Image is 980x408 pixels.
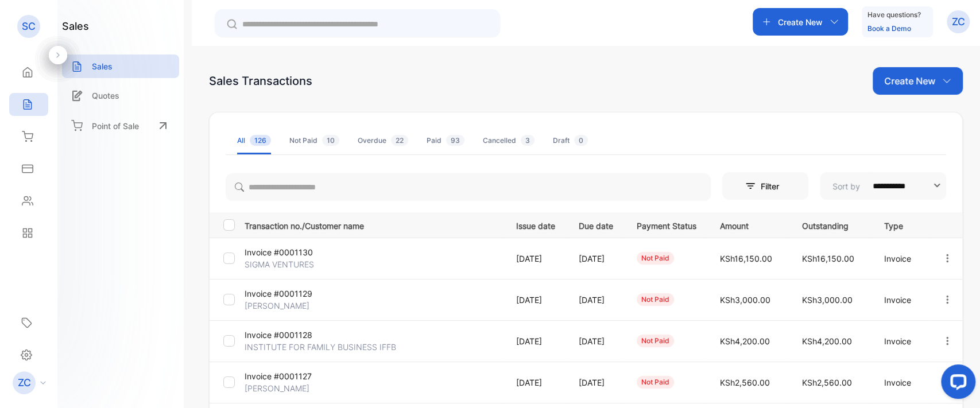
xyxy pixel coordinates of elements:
p: Payment Status [637,217,696,232]
button: Create New [753,8,848,36]
span: KSh2,560.00 [720,378,770,387]
div: not paid [637,293,674,306]
p: Invoice #0001128 [245,329,330,341]
p: [DATE] [579,376,613,388]
div: Overdue [358,135,408,146]
span: KSh3,000.00 [802,295,853,305]
p: [DATE] [579,335,613,347]
p: [DATE] [516,252,555,265]
div: not paid [637,376,674,388]
div: not paid [637,335,674,347]
div: Not Paid [289,135,339,146]
div: Cancelled [483,135,534,146]
p: [PERSON_NAME] [245,382,330,394]
a: Point of Sale [62,113,179,138]
span: 3 [521,135,534,146]
span: 0 [574,135,588,146]
p: SIGMA VENTURES [245,258,330,270]
p: [DATE] [579,294,613,306]
iframe: LiveChat chat widget [932,360,980,408]
button: ZC [947,8,970,36]
span: KSh16,150.00 [720,254,772,263]
div: Draft [553,135,588,146]
p: Type [884,217,918,232]
span: 126 [250,135,271,146]
p: Sales [92,60,113,72]
p: Invoice [884,335,918,347]
p: ZC [18,375,31,390]
p: Invoice [884,252,918,265]
div: Sales Transactions [209,72,312,90]
p: Point of Sale [92,120,139,132]
span: 93 [446,135,464,146]
span: KSh4,200.00 [802,336,852,346]
a: Sales [62,55,179,78]
p: Sort by [832,180,860,192]
p: Invoice #0001127 [245,370,330,382]
p: ZC [952,14,965,29]
p: [DATE] [516,376,555,388]
p: [PERSON_NAME] [245,300,330,312]
a: Quotes [62,84,179,107]
p: Invoice [884,376,918,388]
h1: sales [62,18,89,34]
a: Book a Demo [867,24,911,33]
p: SC [22,19,36,34]
p: Quotes [92,90,119,102]
p: Invoice #0001130 [245,246,330,258]
button: Sort by [820,172,946,200]
div: not paid [637,252,674,265]
p: [DATE] [579,252,613,265]
p: [DATE] [516,294,555,306]
p: Invoice [884,294,918,306]
span: 22 [391,135,408,146]
span: KSh16,150.00 [802,254,854,263]
p: Invoice #0001129 [245,287,330,300]
span: KSh3,000.00 [720,295,770,305]
span: 10 [322,135,339,146]
p: Amount [720,217,778,232]
div: All [237,135,271,146]
button: Create New [873,67,963,95]
p: INSTITUTE FOR FAMILY BUSINESS IFFB [245,341,396,353]
p: [DATE] [516,335,555,347]
span: KSh2,560.00 [802,378,852,387]
p: Have questions? [867,9,921,21]
p: Transaction no./Customer name [245,217,502,232]
div: Paid [427,135,464,146]
span: KSh4,200.00 [720,336,770,346]
p: Create New [778,16,823,28]
p: Due date [579,217,613,232]
p: Create New [884,74,935,88]
p: Outstanding [802,217,861,232]
p: Issue date [516,217,555,232]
